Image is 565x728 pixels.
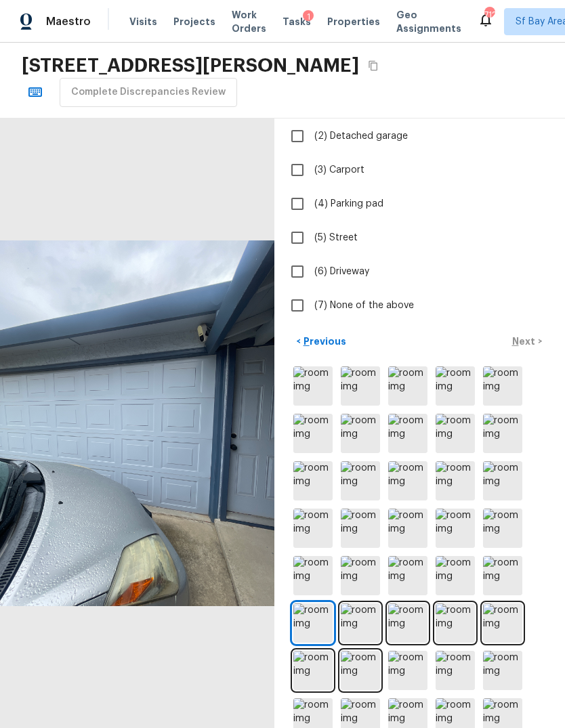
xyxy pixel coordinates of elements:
[303,10,314,24] div: 1
[314,265,369,278] span: (6) Driveway
[436,556,475,595] img: room img
[436,603,475,643] img: room img
[388,461,427,500] img: room img
[341,603,380,643] img: room img
[388,651,427,690] img: room img
[314,299,414,312] span: (7) None of the above
[232,8,266,35] span: Work Orders
[484,8,494,22] div: 712
[483,414,522,453] img: room img
[291,330,352,353] button: <Previous
[483,366,522,406] img: room img
[22,53,359,78] h2: [STREET_ADDRESS][PERSON_NAME]
[327,15,380,28] span: Properties
[341,366,380,406] img: room img
[436,509,475,548] img: room img
[341,651,380,690] img: room img
[483,556,522,595] img: room img
[436,414,475,453] img: room img
[293,366,333,406] img: room img
[293,414,333,453] img: room img
[388,556,427,595] img: room img
[483,651,522,690] img: room img
[314,129,408,143] span: (2) Detached garage
[173,15,215,28] span: Projects
[129,15,157,28] span: Visits
[436,651,475,690] img: room img
[46,15,91,28] span: Maestro
[314,163,364,177] span: (3) Carport
[293,461,333,500] img: room img
[293,556,333,595] img: room img
[293,603,333,643] img: room img
[314,231,358,244] span: (5) Street
[314,197,383,211] span: (4) Parking pad
[388,414,427,453] img: room img
[483,509,522,548] img: room img
[436,366,475,406] img: room img
[483,461,522,500] img: room img
[396,8,461,35] span: Geo Assignments
[388,366,427,406] img: room img
[301,335,346,348] p: Previous
[293,509,333,548] img: room img
[364,57,382,74] button: Copy Address
[341,556,380,595] img: room img
[388,603,427,643] img: room img
[388,509,427,548] img: room img
[483,603,522,643] img: room img
[341,509,380,548] img: room img
[341,461,380,500] img: room img
[282,17,311,26] span: Tasks
[436,461,475,500] img: room img
[293,651,333,690] img: room img
[341,414,380,453] img: room img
